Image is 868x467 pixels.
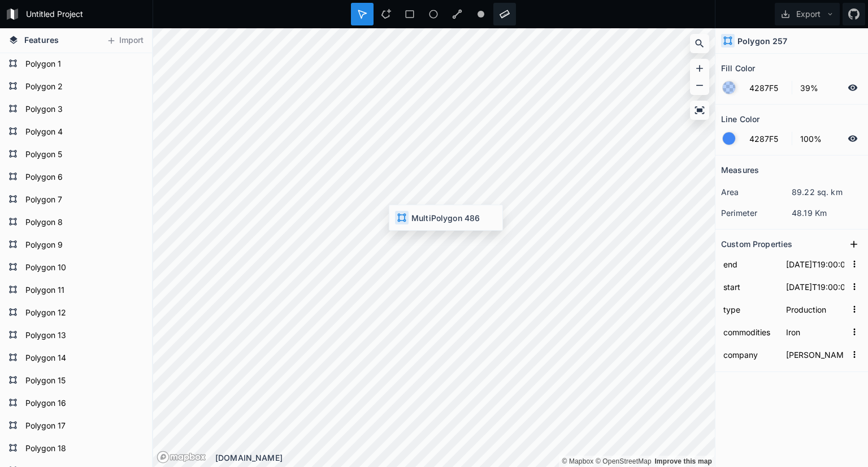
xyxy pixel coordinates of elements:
[562,457,593,465] a: Mapbox
[721,59,755,77] h2: Fill Color
[784,278,847,295] input: Empty
[721,235,792,253] h2: Custom Properties
[784,323,847,340] input: Empty
[721,301,778,318] input: Name
[654,457,712,465] a: Map feedback
[775,3,840,25] button: Export
[721,186,792,198] dt: area
[784,301,847,318] input: Empty
[792,207,862,219] dd: 48.19 Km
[596,457,652,465] a: OpenStreetMap
[721,207,792,219] dt: perimeter
[721,323,778,340] input: Name
[24,34,59,46] span: Features
[721,256,778,273] input: Name
[784,346,847,363] input: Empty
[784,256,847,273] input: Empty
[792,186,862,198] dd: 89.22 sq. km
[215,452,715,464] div: [DOMAIN_NAME]
[157,451,206,464] a: Mapbox logo
[721,346,778,363] input: Name
[721,161,759,179] h2: Measures
[101,32,149,50] button: Import
[737,35,788,47] h4: Polygon 257
[721,278,778,295] input: Name
[721,110,759,128] h2: Line Color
